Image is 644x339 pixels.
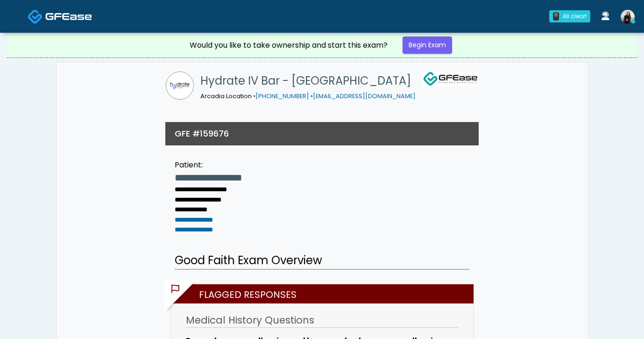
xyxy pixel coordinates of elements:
span: • [311,92,313,100]
div: 0 [553,12,559,21]
h3: GFE #159676 [175,128,229,139]
a: Docovia [28,1,92,31]
h2: Flagged Responses [176,284,474,303]
img: Docovia [28,9,43,24]
div: Patient: [175,159,242,171]
a: 0 All clear! [544,7,596,26]
a: Begin Exam [403,36,452,54]
img: Hydrate IV Bar - Arcadia [166,72,194,100]
h1: Hydrate IV Bar - [GEOGRAPHIC_DATA] [200,72,416,90]
div: All clear! [563,12,587,21]
img: Sydney Lundberg [621,10,635,24]
small: Arcadia Location [200,92,416,100]
span: • [253,92,255,100]
a: [EMAIL_ADDRESS][DOMAIN_NAME] [313,92,416,100]
img: GFEase Logo [423,72,479,87]
div: Would you like to take ownership and start this exam? [190,40,388,51]
h3: Medical History Questions [186,313,458,328]
h2: Good Faith Exam Overview [175,252,469,270]
img: Docovia [45,12,92,21]
a: [PHONE_NUMBER] [255,92,309,100]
